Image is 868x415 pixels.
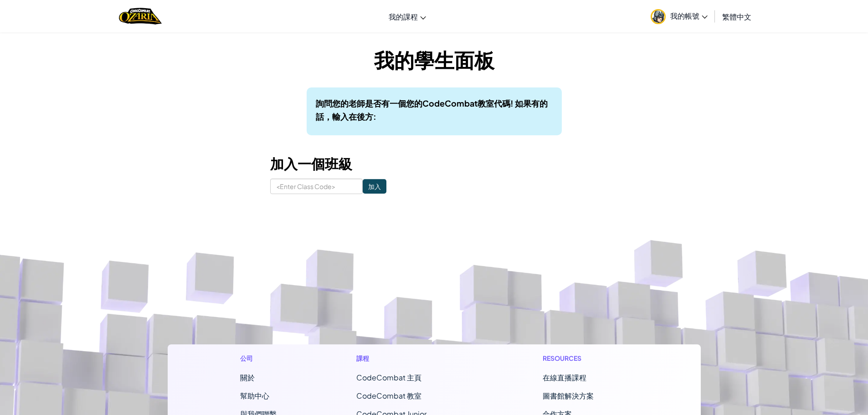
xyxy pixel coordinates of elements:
a: 圖書館解決方案 [543,391,594,400]
input: <Enter Class Code> [270,179,363,194]
h1: 我的學生面板 [270,46,598,74]
a: 我的課程 [384,4,431,29]
input: 加入 [363,179,386,194]
a: CodeCombat 教室 [356,391,421,400]
a: 繁體中文 [718,4,756,29]
a: 我的帳號 [646,2,712,31]
span: CodeCombat 主頁 [356,373,421,382]
h1: 公司 [240,354,277,363]
h3: 加入一個班級 [270,154,598,174]
b: 詢問您的老師是否有一個您的CodeCombat教室代碼! 如果有的話，輸入在後方: [316,98,548,122]
span: 我的課程 [389,12,418,21]
a: 關於 [240,373,255,382]
a: 在線直播課程 [543,373,586,382]
img: Home [119,7,161,26]
h1: 課程 [356,354,463,363]
h1: Resources [543,354,628,363]
a: Ozaria by CodeCombat logo [119,7,161,26]
img: avatar [651,9,666,24]
span: 我的帳號 [670,11,708,20]
span: 繁體中文 [722,12,751,21]
a: 幫助中心 [240,391,269,400]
